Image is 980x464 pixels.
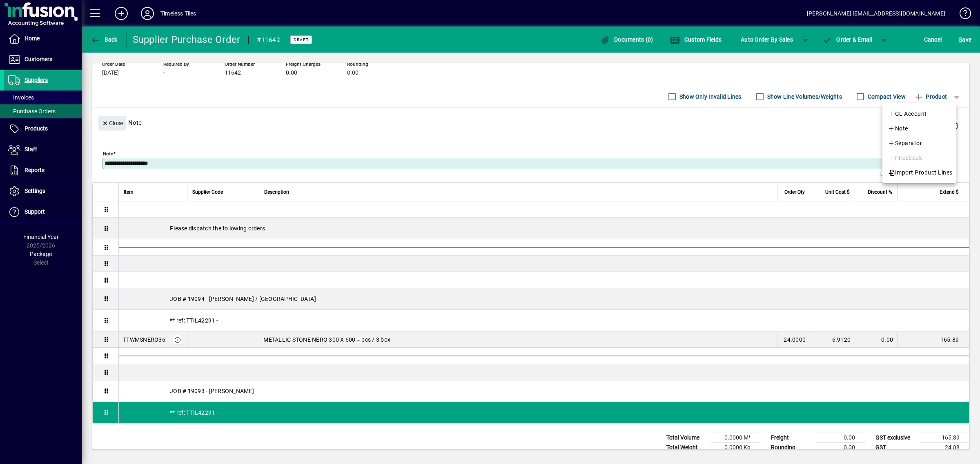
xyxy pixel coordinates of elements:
[888,138,922,148] span: Separator
[882,136,956,150] button: Separator
[888,168,953,177] span: Import Product Lines
[882,106,956,121] button: GL Account
[888,153,922,163] span: Pricebook
[888,109,927,119] span: GL Account
[888,124,908,133] span: Note
[882,165,956,180] button: Import Product Lines
[882,150,956,165] button: Pricebook
[882,121,956,136] button: Note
